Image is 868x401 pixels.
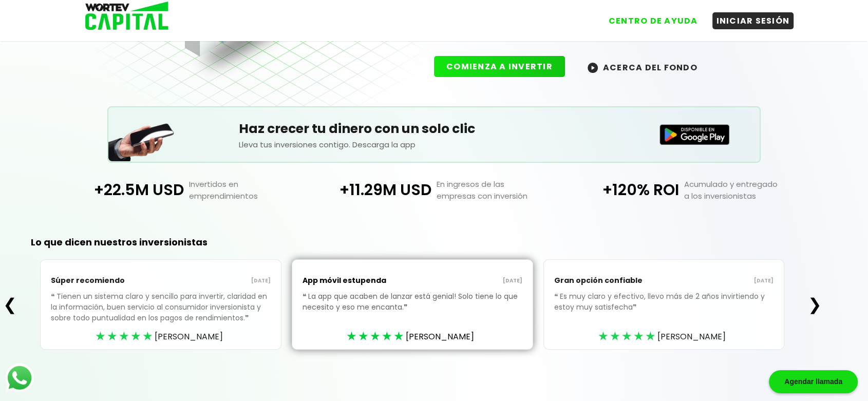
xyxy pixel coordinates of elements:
[406,330,474,343] span: [PERSON_NAME]
[303,291,522,328] p: La app que acaben de lanzar está genial! Solo tiene lo que necesito y eso me encanta.
[434,56,565,77] button: COMIENZA A INVERTIR
[588,63,598,73] img: wortev-capital-acerca-del-fondo
[303,291,308,301] span: ❝
[575,56,710,78] button: ACERCA DEL FONDO
[5,364,34,392] img: logos_whatsapp-icon.242b2217.svg
[303,270,412,291] p: App móvil estupenda
[657,330,726,343] span: [PERSON_NAME]
[659,124,729,145] img: Disponible en Google Play
[239,119,630,139] h5: Haz crecer tu dinero con un solo clic
[245,313,251,323] span: ❞
[434,61,575,72] a: COMIENZA A INVERTIR
[51,270,161,291] p: Súper recomiendo
[664,277,773,285] p: [DATE]
[554,291,774,328] p: Es muy claro y efectivo, llevo más de 2 años invirtiendo y estoy muy satisfecha
[239,139,630,150] p: Lleva tus inversiones contigo. Descarga la app
[431,178,558,202] p: En ingresos de las empresas con inversión
[155,330,223,343] span: [PERSON_NAME]
[702,5,794,29] a: INICIAR SESIÓN
[679,178,805,202] p: Acumulado y entregado a los inversionistas
[96,329,155,344] div: ★★★★★
[769,370,858,393] div: Agendar llamada
[554,270,664,291] p: Gran opción confiable
[63,178,184,202] p: +22.5M USD
[51,291,271,339] p: Tienen un sistema claro y sencillo para invertir, claridad en la información, buen servicio al co...
[594,5,702,29] a: CENTRO DE AYUDA
[633,302,638,312] span: ❞
[712,12,794,29] button: INICIAR SESIÓN
[805,294,825,315] button: ❯
[108,110,175,161] img: Teléfono
[558,178,679,202] p: +120% ROI
[605,12,702,29] button: CENTRO DE AYUDA
[412,277,522,285] p: [DATE]
[184,178,310,202] p: Invertidos en emprendimientos
[310,178,431,202] p: +11.29M USD
[554,291,560,301] span: ❝
[161,277,271,285] p: [DATE]
[598,329,657,344] div: ★★★★★
[347,329,406,344] div: ★★★★★
[51,291,56,301] span: ❝
[404,302,409,312] span: ❞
